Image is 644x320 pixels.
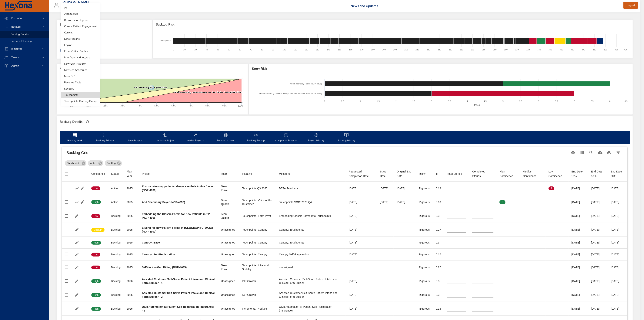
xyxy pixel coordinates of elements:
[61,23,100,29] li: Classic Patient Engagement
[61,36,100,42] li: Data Pipeline
[61,67,100,73] li: NewGen Scheduler
[61,48,100,54] li: Front Office: Catfish
[61,98,100,104] li: Touchpoints Backlog Dump
[61,42,100,48] li: Engine
[61,29,100,36] li: Clinical
[61,11,100,17] li: Architecture
[61,86,100,92] li: ScribeIQ
[61,5,100,11] li: AI
[61,54,100,61] li: Interfaces and Interop
[61,61,100,67] li: New Gen Platform
[61,92,100,98] li: Touchpoints
[61,79,100,86] li: Revenue Cycle
[61,73,100,79] li: NoteIQ™
[61,17,100,23] li: Business Intelligence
